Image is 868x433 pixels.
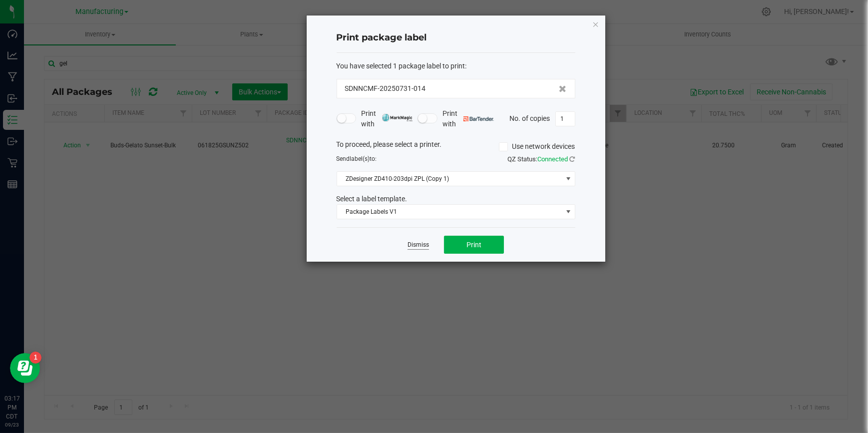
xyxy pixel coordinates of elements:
span: Print [466,241,481,249]
span: SDNNCMF-20250731-014 [345,83,426,94]
span: Package Labels V1 [337,205,562,219]
span: No. of copies [510,114,550,122]
iframe: Resource center [10,353,40,383]
button: Print [444,236,504,254]
h4: Print package label [337,31,575,44]
span: Print with [442,108,494,129]
span: label(s) [350,155,370,162]
span: Connected [538,155,568,163]
div: Select a label template. [329,194,583,204]
img: mark_magic_cybra.png [382,114,413,121]
span: Send to: [337,155,377,162]
div: To proceed, please select a printer. [329,139,583,154]
span: You have selected 1 package label to print [337,62,465,70]
span: ZDesigner ZD410-203dpi ZPL (Copy 1) [337,172,562,186]
img: bartender.png [463,116,494,121]
div: : [337,61,575,71]
span: Print with [361,108,413,129]
label: Use network devices [499,141,575,152]
a: Dismiss [408,241,429,249]
span: QZ Status: [508,155,575,163]
iframe: Resource center unread badge [29,352,41,364]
